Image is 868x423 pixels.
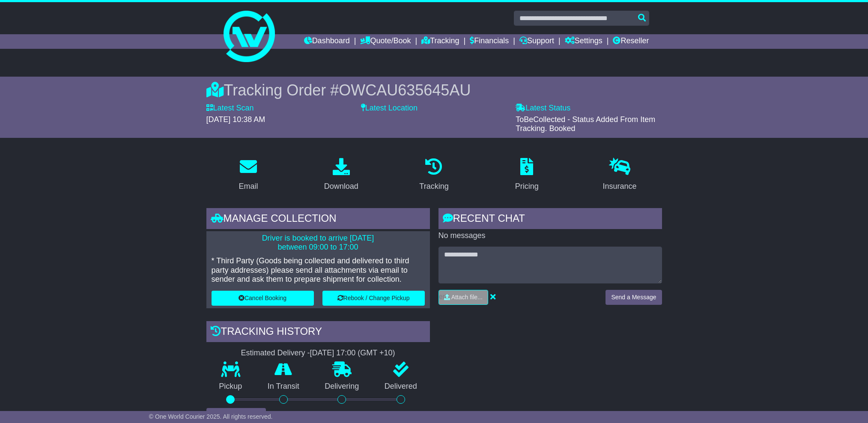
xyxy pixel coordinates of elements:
div: [DATE] 17:00 (GMT +10) [310,349,395,358]
a: Download [319,155,364,195]
button: Send a Message [606,290,662,305]
p: Driver is booked to arrive [DATE] between 09:00 to 17:00 [212,234,425,252]
a: Pricing [510,155,544,195]
a: Dashboard [304,34,350,49]
span: © One World Courier 2025. All rights reserved. [149,413,273,420]
button: Rebook / Change Pickup [322,291,425,306]
a: Financials [470,34,509,49]
div: Insurance [603,181,637,192]
p: In Transit [255,382,312,391]
a: Support [519,34,554,49]
a: Tracking [421,34,459,49]
a: Reseller [613,34,649,49]
a: Quote/Book [360,34,411,49]
label: Latest Scan [206,104,254,113]
div: Manage collection [206,208,430,231]
div: Tracking Order # [206,81,662,99]
label: Latest Location [361,104,418,113]
span: [DATE] 10:38 AM [206,115,265,124]
div: Pricing [515,181,539,192]
a: Tracking [414,155,454,195]
a: Insurance [597,155,642,195]
p: Pickup [206,382,255,391]
a: Email [233,155,263,195]
a: Settings [565,34,603,49]
div: Email [239,181,258,192]
p: Delivering [312,382,372,391]
button: Cancel Booking [212,291,314,306]
span: ToBeCollected - Status Added From Item Tracking. Booked [516,115,655,133]
span: OWCAU635645AU [339,81,471,99]
p: No messages [438,231,662,241]
div: RECENT CHAT [438,208,662,231]
p: * Third Party (Goods being collected and delivered to third party addresses) please send all atta... [212,256,425,284]
div: Estimated Delivery - [206,349,430,358]
div: Tracking [419,181,448,192]
button: View Full Tracking [206,408,266,423]
label: Latest Status [516,104,570,113]
div: Download [324,181,358,192]
p: Delivered [372,382,430,391]
div: Tracking history [206,321,430,344]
